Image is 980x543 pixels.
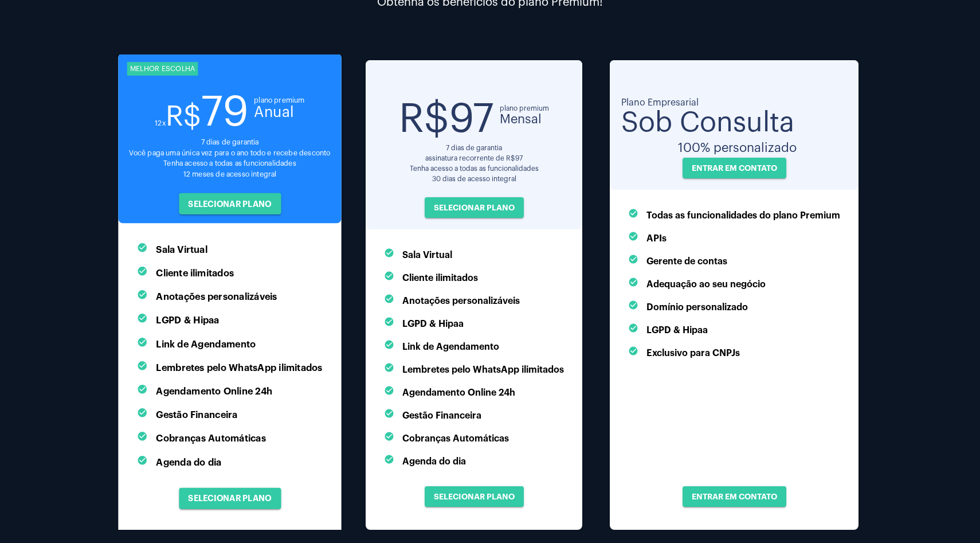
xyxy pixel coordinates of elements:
button: ENTRAR EM CONTATO [683,158,786,178]
b: Gestão Financeira [402,411,481,420]
button: SELECIONAR PLANO [425,197,524,218]
mat-icon: check_circle [137,313,151,327]
span: 79 [201,92,248,134]
span: R$ [166,103,201,131]
b: Cliente ilimitados [402,274,478,283]
mat-icon: check_circle [137,266,151,280]
mat-icon: check_circle [384,431,398,445]
button: SELECIONAR PLANO [179,488,281,509]
div: Tenha acesso a todas as funcionalidades [377,165,571,173]
b: Cobranças Automáticas [402,434,509,443]
mat-icon: check_circle [384,385,398,399]
b: Anotações personalizáveis [156,292,277,302]
mat-icon: check_circle [628,300,642,314]
button: ENTRAR EM CONTATO [683,486,786,507]
div: MELHOR ESCOLHA [127,62,198,76]
b: Link de Agendamento [402,342,499,351]
span: SELECIONAR PLANO [434,493,515,501]
mat-icon: check_circle [384,294,398,307]
div: 7 dias de garantia [127,139,332,146]
mat-icon: check_circle [384,248,398,261]
mat-icon: check_circle [384,362,398,376]
mat-icon: check_circle [137,455,151,469]
span: SELECIONAR PLANO [188,494,271,502]
mat-icon: check_circle [137,242,151,256]
div: Você paga uma única vez para o ano todo e recebe desconto [127,150,332,157]
mat-icon: check_circle [384,317,398,330]
b: Todas as funcionalidades do plano Premium [646,211,840,220]
span: ENTRAR EM CONTATO [692,164,777,172]
b: APIs [646,234,667,243]
b: Anotações personalizáveis [402,296,520,306]
mat-icon: check_circle [137,360,151,374]
span: 12x [155,120,166,127]
b: Gestão Financeira [156,411,237,420]
b: Adequação ao seu negócio [646,280,766,289]
mat-icon: check_circle [628,208,642,222]
div: assinatura recorrente de R$97 [377,155,571,162]
b: LGPD & Hipaa [402,319,464,329]
span: SELECIONAR PLANO [434,204,515,212]
mat-icon: check_circle [384,339,398,353]
b: LGPD & Hipaa [646,326,708,335]
b: Lembretes pelo WhatsApp ilimitados [156,363,322,372]
mat-icon: check_circle [137,408,151,422]
span: Anual [254,104,305,121]
b: Gerente de contas [646,257,727,266]
span: plano premium [500,105,549,112]
b: Agenda do dia [156,458,221,467]
button: SELECIONAR PLANO [425,486,524,507]
button: SELECIONAR PLANO [179,193,281,214]
b: Domínio personalizado [646,303,748,312]
b: Link de Agendamento [156,339,256,349]
span: 100% personalizado [627,141,847,155]
b: Lembretes pelo WhatsApp ilimitados [402,365,564,374]
b: Cliente ilimitados [156,269,234,278]
mat-icon: check_circle [137,290,151,304]
span: plano premium [254,96,305,104]
div: 12 meses de acesso integral [127,171,332,178]
b: LGPD & Hipaa [156,316,219,325]
mat-icon: check_circle [628,277,642,291]
mat-icon: check_circle [137,337,151,351]
mat-icon: check_circle [628,323,642,337]
span: R$ [399,99,449,139]
b: Cobranças Automáticas [156,434,266,443]
b: Agendamento Online 24h [156,387,272,396]
span: Mensal [500,112,549,126]
span: Sob Consulta [621,108,847,138]
mat-icon: check_circle [628,346,642,360]
mat-icon: check_circle [137,431,151,446]
span: ENTRAR EM CONTATO [692,493,777,501]
mat-icon: check_circle [628,254,642,268]
b: Agendamento Online 24h [402,388,515,397]
b: Exclusivo para CNPJs [646,349,740,358]
mat-icon: check_circle [384,454,398,468]
b: Agenda do dia [402,457,466,466]
b: Sala Virtual [156,245,207,254]
div: Tenha acesso a todas as funcionalidades [127,160,332,167]
span: SELECIONAR PLANO [188,200,271,208]
mat-icon: check_circle [628,231,642,245]
mat-icon: check_circle [384,271,398,284]
div: 30 dias de acesso integral [377,175,571,183]
span: Plano Empresarial [621,97,847,108]
mat-icon: check_circle [137,384,151,399]
div: 7 dias de garantia [377,144,571,152]
mat-icon: check_circle [384,408,398,422]
span: 97 [449,99,494,139]
b: Sala Virtual [402,251,452,260]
